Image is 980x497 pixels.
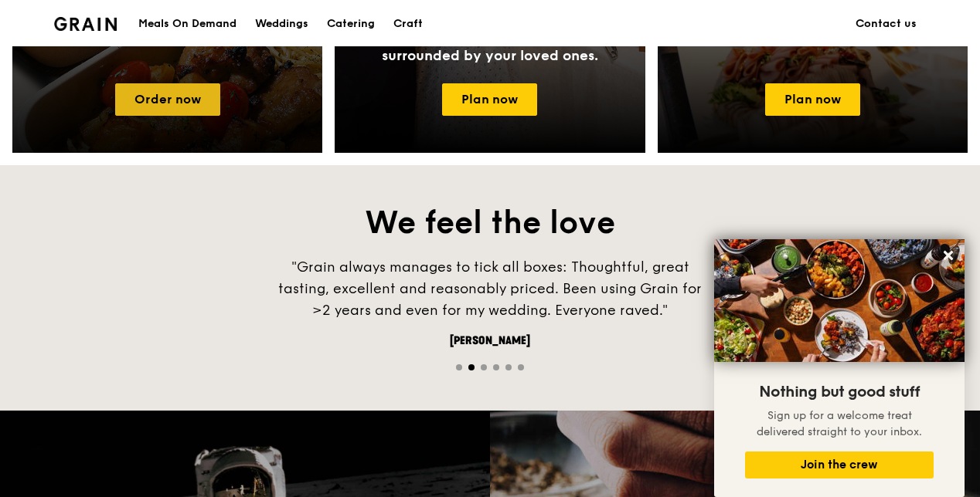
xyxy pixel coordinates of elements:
div: Weddings [255,1,308,47]
a: Catering [318,1,384,47]
a: Order now [115,83,220,116]
div: Craft [393,1,423,47]
div: Meals On Demand [138,1,236,47]
a: Plan now [442,83,537,116]
a: Craft [384,1,432,47]
span: Nothing but good stuff [759,383,920,401]
span: Go to slide 5 [505,364,512,370]
a: Contact us [846,1,926,47]
a: Weddings [246,1,318,47]
span: Go to slide 1 [456,364,462,370]
span: Sign up for a welcome treat delivered straight to your inbox. [757,409,922,438]
div: Catering [327,1,375,47]
button: Close [936,243,961,268]
span: Go to slide 6 [518,364,524,370]
img: DSC07876-Edit02-Large.jpeg [714,239,965,362]
span: Go to slide 2 [468,364,475,370]
span: Go to slide 4 [493,364,499,370]
div: "Grain always manages to tick all boxes: Thoughtful, great tasting, excellent and reasonably pric... [258,256,722,321]
img: Grain [54,17,117,31]
button: Join the crew [745,451,934,478]
div: [PERSON_NAME] [258,333,722,349]
a: Plan now [765,83,860,116]
span: Go to slide 3 [481,364,487,370]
